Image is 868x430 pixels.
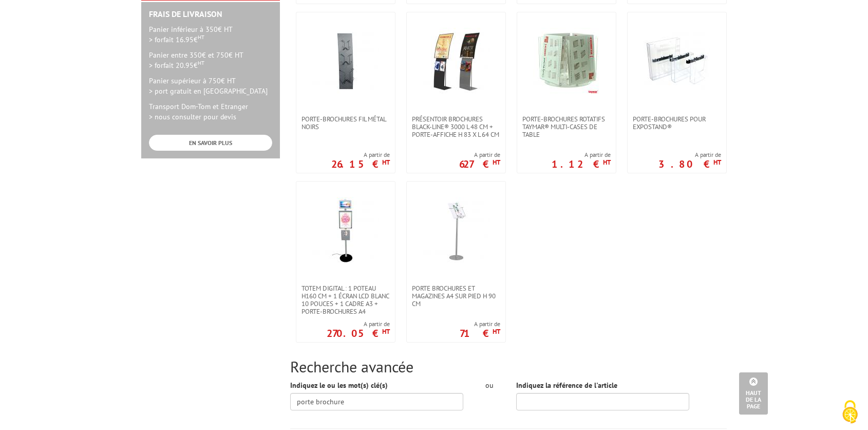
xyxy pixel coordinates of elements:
span: Présentoir brochures Black-Line® 3000 L 48 cm + porte-affiche H 83 x L 64 cm [412,115,500,138]
img: Porte brochures et magazines A4 sur pied H 90 cm [423,197,489,264]
p: Panier supérieur à 750€ HT [149,76,272,96]
img: Totem digital : 1 poteau H160 cm + 1 écran LCD blanc 10 pouces + 1 cadre A3 + porte-brochures A4 [312,197,379,264]
span: Totem digital : 1 poteau H160 cm + 1 écran LCD blanc 10 pouces + 1 cadre A3 + porte-brochures A4 [301,284,390,315]
img: Présentoir brochures Black-Line® 3000 L 48 cm + porte-affiche H 83 x L 64 cm [423,28,489,95]
img: Porte-Brochures Rotatifs Taymar® Multi-cases de table [533,28,600,95]
label: Indiquez la référence de l'article [516,380,617,390]
img: Cookies (fenêtre modale) [837,399,863,425]
sup: HT [198,33,204,41]
a: Totem digital : 1 poteau H160 cm + 1 écran LCD blanc 10 pouces + 1 cadre A3 + porte-brochures A4 [296,284,395,315]
img: Porte-brochures pour Expostand® [644,28,710,95]
a: Porte-Brochures Rotatifs Taymar® Multi-cases de table [517,115,616,138]
p: 71 € [460,330,500,336]
p: Panier entre 350€ et 750€ HT [149,50,272,70]
sup: HT [382,158,390,167]
span: Porte brochures et magazines A4 sur pied H 90 cm [412,284,500,308]
span: Porte-brochures fil métal noirs [301,115,390,131]
button: Cookies (fenêtre modale) [832,395,868,430]
a: Porte brochures et magazines A4 sur pied H 90 cm [407,284,505,308]
sup: HT [198,59,204,66]
span: A partir de [327,320,390,328]
a: Porte-brochures pour Expostand® [628,115,726,131]
span: A partir de [658,151,721,159]
label: Indiquez le ou les mot(s) clé(s) [290,380,388,390]
sup: HT [603,158,611,167]
span: > nous consulter pour devis [149,112,236,121]
h2: Recherche avancée [290,358,727,375]
a: Présentoir brochures Black-Line® 3000 L 48 cm + porte-affiche H 83 x L 64 cm [407,115,505,138]
span: A partir de [459,151,500,159]
p: 26.15 € [331,161,390,167]
p: 1.12 € [552,161,611,167]
span: A partir de [552,151,611,159]
span: Porte-Brochures Rotatifs Taymar® Multi-cases de table [522,115,611,138]
p: 270.05 € [327,330,390,336]
span: Porte-brochures pour Expostand® [633,115,721,131]
p: Transport Dom-Tom et Etranger [149,101,272,122]
p: 627 € [459,161,500,167]
a: Porte-brochures fil métal noirs [296,115,395,131]
span: A partir de [331,151,390,159]
p: 3.80 € [658,161,721,167]
div: ou [479,380,501,390]
sup: HT [713,158,721,167]
span: A partir de [460,320,500,328]
h2: Frais de Livraison [149,10,272,19]
span: > forfait 16.95€ [149,35,204,44]
sup: HT [493,327,500,336]
p: Panier inférieur à 350€ HT [149,24,272,45]
span: > forfait 20.95€ [149,61,204,70]
a: EN SAVOIR PLUS [149,135,272,151]
a: Haut de la page [739,372,768,415]
span: > port gratuit en [GEOGRAPHIC_DATA] [149,86,268,96]
sup: HT [493,158,500,167]
img: Porte-brochures fil métal noirs [312,28,379,95]
sup: HT [382,327,390,336]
